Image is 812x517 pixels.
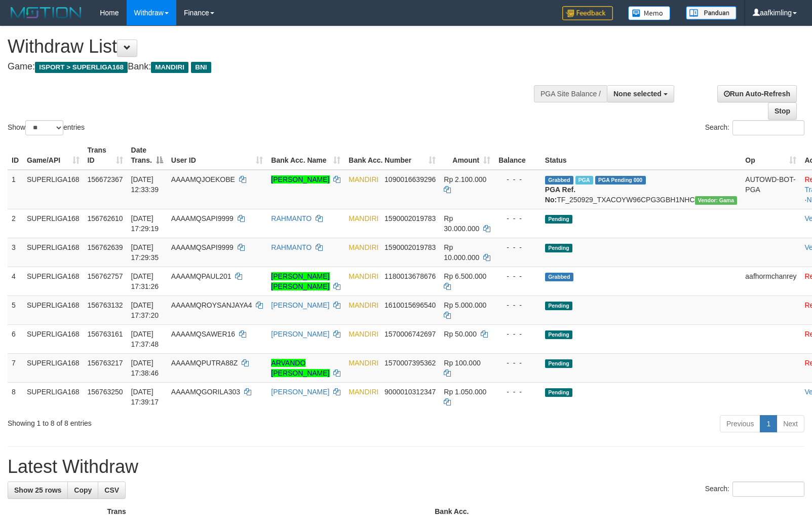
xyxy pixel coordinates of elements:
a: [PERSON_NAME] [271,330,329,338]
span: Pending [545,388,572,397]
b: PGA Ref. No: [545,186,575,204]
span: AAAAMQJOEKOBE [171,175,235,183]
span: [DATE] 17:29:19 [131,214,159,233]
input: Search: [732,482,804,497]
td: TF_250929_TXACOYW96CPG3GBH1NHC [541,170,741,209]
span: Pending [545,302,572,310]
div: - - - [498,174,537,184]
td: SUPERLIGA168 [23,296,84,324]
span: AAAAMQSAPI9999 [171,243,234,251]
span: AAAAMQPUTRA88Z [171,359,238,367]
a: RAHMANTO [271,243,312,251]
span: Rp 30.000.000 [444,214,479,233]
a: Show 25 rows [8,482,68,499]
span: [DATE] 17:37:48 [131,330,159,348]
span: Copy [74,486,92,494]
a: [PERSON_NAME] [271,175,329,183]
span: [DATE] 17:29:35 [131,243,159,262]
div: - - - [498,213,537,224]
td: 8 [8,382,23,411]
a: [PERSON_NAME] [271,301,329,309]
span: 156762757 [88,272,123,280]
span: MANDIRI [349,388,378,396]
a: Copy [67,482,98,499]
span: Copy 1570007395362 to clipboard [384,359,436,367]
div: - - - [498,271,537,281]
span: PGA Pending [595,176,646,184]
span: BNI [191,62,211,73]
span: MANDIRI [349,175,378,183]
span: Pending [545,244,572,252]
a: 1 [760,415,777,432]
span: Pending [545,359,572,368]
th: Status [541,141,741,170]
img: panduan.png [686,6,737,20]
label: Show entries [8,120,85,135]
td: 2 [8,209,23,238]
span: Grabbed [545,176,573,184]
td: SUPERLIGA168 [23,267,84,296]
span: AAAAMQSAWER16 [171,330,235,338]
td: SUPERLIGA168 [23,353,84,382]
span: [DATE] 17:37:20 [131,301,159,319]
span: Rp 5.000.000 [444,301,486,309]
span: [DATE] 17:31:26 [131,272,159,290]
span: Pending [545,330,572,339]
span: MANDIRI [349,272,378,280]
div: - - - [498,358,537,368]
span: Pending [545,215,572,224]
h4: Game: Bank: [8,62,531,72]
a: ARVANDO [PERSON_NAME] [271,359,329,377]
img: Button%20Memo.svg [628,6,671,20]
td: 6 [8,324,23,353]
span: 156763217 [88,359,123,367]
select: Showentries [25,120,63,135]
span: AAAAMQSAPI9999 [171,214,234,223]
th: Bank Acc. Name: activate to sort column ascending [267,141,344,170]
span: AAAAMQPAUL201 [171,272,231,280]
span: None selected [613,90,662,98]
th: User ID: activate to sort column ascending [167,141,267,170]
th: Trans ID: activate to sort column ascending [84,141,127,170]
span: Grabbed [545,273,573,281]
span: MANDIRI [349,359,378,367]
span: MANDIRI [349,214,378,223]
th: Game/API: activate to sort column ascending [23,141,84,170]
span: MANDIRI [151,62,188,73]
span: Copy 1090016639296 to clipboard [384,175,436,183]
a: Next [777,415,804,432]
td: 3 [8,238,23,267]
a: [PERSON_NAME] [271,388,329,396]
span: AAAAMQGORILA303 [171,388,240,396]
img: Feedback.jpg [562,6,613,20]
span: Rp 6.500.000 [444,272,486,280]
span: Copy 1610015696540 to clipboard [384,301,436,309]
h1: Latest Withdraw [8,457,804,477]
span: 156762639 [88,243,123,251]
span: MANDIRI [349,301,378,309]
span: 156762610 [88,214,123,223]
div: - - - [498,387,537,397]
th: Op: activate to sort column ascending [741,141,800,170]
span: Show 25 rows [14,486,61,494]
input: Search: [732,120,804,135]
span: 156672367 [88,175,123,183]
td: SUPERLIGA168 [23,324,84,353]
label: Search: [705,482,804,497]
div: - - - [498,329,537,339]
span: [DATE] 17:38:46 [131,359,159,377]
a: CSV [98,482,126,499]
td: 5 [8,296,23,324]
th: Date Trans.: activate to sort column descending [127,141,167,170]
span: Rp 10.000.000 [444,243,479,262]
span: ISPORT > SUPERLIGA168 [35,62,128,73]
span: Rp 1.050.000 [444,388,486,396]
span: Vendor URL: https://trx31.1velocity.biz [695,196,738,205]
span: Copy 1590002019783 to clipboard [384,243,436,251]
span: [DATE] 12:33:39 [131,175,159,194]
td: SUPERLIGA168 [23,382,84,411]
span: Rp 50.000 [444,330,477,338]
th: Balance [494,141,541,170]
span: Rp 100.000 [444,359,480,367]
span: Copy 9000010312347 to clipboard [384,388,436,396]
